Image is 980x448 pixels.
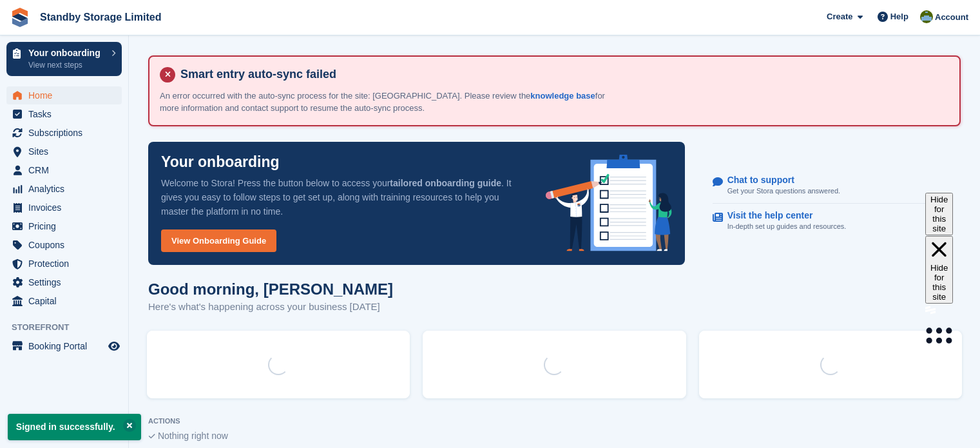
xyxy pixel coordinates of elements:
[827,10,852,23] span: Create
[175,67,949,82] h4: Smart entry auto-sync failed
[28,105,106,123] span: Tasks
[158,431,228,441] span: Nothing right now
[6,42,122,76] a: Your onboarding View next steps
[713,168,948,204] a: Chat to support Get your Stora questions answered.
[6,199,122,217] a: menu
[148,300,393,315] p: Here's what's happening across your business [DATE]
[530,91,595,101] a: knowledge base
[8,414,141,440] p: Signed in successfully.
[6,217,122,235] a: menu
[148,280,393,298] h1: Good morning, [PERSON_NAME]
[6,124,122,142] a: menu
[28,273,106,291] span: Settings
[727,221,847,232] p: In-depth set up guides and resources.
[160,90,611,115] p: An error occurred with the auto-sync process for the site: [GEOGRAPHIC_DATA]. Please review the f...
[920,10,933,23] img: Aaron Winter
[10,8,30,27] img: stora-icon-8386f47178a22dfd0bd8f6a31ec36ba5ce8667c1dd55bd0f319d3a0aa187defe.svg
[727,186,840,197] p: Get your Stora questions answered.
[6,236,122,254] a: menu
[28,292,106,310] span: Capital
[727,210,836,221] p: Visit the help center
[35,6,166,28] a: Standby Storage Limited
[28,199,106,217] span: Invoices
[28,142,106,161] span: Sites
[106,338,122,354] a: Preview store
[6,292,122,310] a: menu
[713,204,948,239] a: Visit the help center In-depth set up guides and resources.
[12,321,128,334] span: Storefront
[390,178,501,188] strong: tailored onboarding guide
[161,155,280,170] p: Your onboarding
[6,180,122,198] a: menu
[6,255,122,273] a: menu
[28,124,106,142] span: Subscriptions
[546,155,672,251] img: onboarding-info-6c161a55d2c0e0a8cae90662b2fe09162a5109e8cc188191df67fb4f79e88e88.svg
[6,273,122,291] a: menu
[6,142,122,161] a: menu
[890,10,908,23] span: Help
[6,86,122,104] a: menu
[28,86,106,104] span: Home
[148,434,155,439] img: blank_slate_check_icon-ba018cac091ee9be17c0a81a6c232d5eb81de652e7a59be601be346b1b6ddf79.svg
[28,337,106,355] span: Booking Portal
[6,105,122,123] a: menu
[6,337,122,355] a: menu
[161,176,525,219] p: Welcome to Stora! Press the button below to access your . It gives you easy to follow steps to ge...
[935,11,968,24] span: Account
[161,229,276,252] a: View Onboarding Guide
[148,417,961,425] p: ACTIONS
[28,217,106,235] span: Pricing
[28,161,106,179] span: CRM
[28,48,105,57] p: Your onboarding
[6,161,122,179] a: menu
[28,59,105,71] p: View next steps
[28,255,106,273] span: Protection
[727,175,830,186] p: Chat to support
[28,180,106,198] span: Analytics
[28,236,106,254] span: Coupons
